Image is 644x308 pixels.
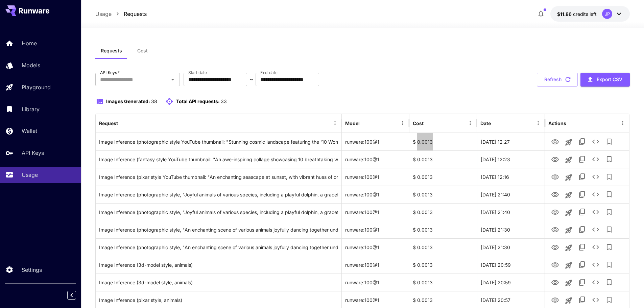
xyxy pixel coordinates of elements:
[67,291,76,300] button: Collapse sidebar
[99,133,338,150] div: Click to copy prompt
[589,152,602,166] button: See details
[602,135,616,148] button: Add to library
[342,186,409,203] div: runware:100@1
[409,221,477,238] div: $ 0.0013
[548,275,562,289] button: View Image
[589,276,602,289] button: See details
[548,240,562,254] button: View Image
[562,241,575,255] button: Launch in playground
[602,188,616,201] button: Add to library
[342,274,409,291] div: runware:100@1
[477,221,545,238] div: 28 Aug, 2025 21:30
[562,136,575,149] button: Launch in playground
[618,118,627,128] button: Menu
[573,11,597,17] span: credits left
[95,10,147,18] nav: breadcrumb
[548,258,562,271] button: View Image
[119,118,128,128] button: Sort
[409,238,477,256] div: $ 0.0013
[168,75,177,84] button: Open
[99,204,338,221] div: Click to copy prompt
[548,170,562,184] button: View Image
[575,205,589,219] button: Copy TaskUUID
[188,70,207,75] label: Start date
[548,222,562,236] button: View Image
[537,73,578,87] button: Refresh
[345,120,360,126] div: Model
[548,293,562,307] button: View Image
[260,70,277,75] label: End date
[101,48,122,54] span: Requests
[477,238,545,256] div: 28 Aug, 2025 21:30
[548,187,562,201] button: View Image
[589,188,602,201] button: See details
[424,118,434,128] button: Sort
[602,223,616,236] button: Add to library
[562,153,575,167] button: Launch in playground
[409,133,477,150] div: $ 0.0013
[99,256,338,274] div: Click to copy prompt
[477,274,545,291] div: 28 Aug, 2025 20:59
[99,239,338,256] div: Click to copy prompt
[575,276,589,289] button: Copy TaskUUID
[99,168,338,186] div: Click to copy prompt
[575,170,589,184] button: Copy TaskUUID
[562,223,575,237] button: Launch in playground
[99,274,338,291] div: Click to copy prompt
[575,258,589,271] button: Copy TaskUUID
[342,150,409,168] div: runware:100@1
[72,289,81,301] div: Collapse sidebar
[409,274,477,291] div: $ 0.0013
[22,266,42,274] p: Settings
[589,240,602,254] button: See details
[548,152,562,166] button: View Image
[99,120,118,126] div: Request
[477,186,545,203] div: 28 Aug, 2025 21:40
[22,149,44,157] p: API Keys
[409,256,477,274] div: $ 0.0013
[589,258,602,271] button: See details
[477,168,545,186] div: 29 Aug, 2025 12:16
[22,127,37,135] p: Wallet
[562,206,575,219] button: Launch in playground
[575,240,589,254] button: Copy TaskUUID
[466,118,475,128] button: Menu
[342,221,409,238] div: runware:100@1
[562,171,575,184] button: Launch in playground
[22,105,40,113] p: Library
[602,258,616,271] button: Add to library
[602,152,616,166] button: Add to library
[100,70,120,75] label: API Keys
[22,83,51,91] p: Playground
[562,259,575,272] button: Launch in playground
[589,170,602,184] button: See details
[22,171,38,179] p: Usage
[477,203,545,221] div: 28 Aug, 2025 21:40
[602,293,616,307] button: Add to library
[342,168,409,186] div: runware:100@1
[562,276,575,290] button: Launch in playground
[413,120,424,126] div: Cost
[602,205,616,219] button: Add to library
[106,98,150,104] span: Images Generated:
[342,256,409,274] div: runware:100@1
[409,150,477,168] div: $ 0.0013
[477,256,545,274] div: 28 Aug, 2025 20:59
[221,98,227,104] span: 33
[124,10,147,18] a: Requests
[342,238,409,256] div: runware:100@1
[548,205,562,219] button: View Image
[580,73,630,87] button: Export CSV
[151,98,157,104] span: 38
[575,188,589,201] button: Copy TaskUUID
[95,10,112,18] a: Usage
[557,11,573,17] span: $11.86
[589,223,602,236] button: See details
[477,133,545,150] div: 29 Aug, 2025 12:27
[176,98,220,104] span: Total API requests:
[137,48,148,54] span: Cost
[575,293,589,307] button: Copy TaskUUID
[589,205,602,219] button: See details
